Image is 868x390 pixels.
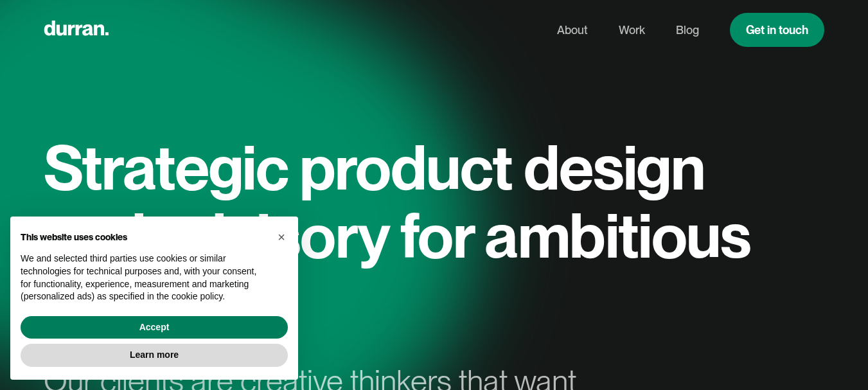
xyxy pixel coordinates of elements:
[21,344,288,367] button: Learn more
[44,17,109,42] a: home
[21,316,288,339] button: Accept
[676,18,699,42] a: Blog
[44,134,763,337] h1: Strategic product design and advisory for ambitious founders
[21,253,267,303] p: We and selected third parties use cookies or similar technologies for technical purposes and, wit...
[730,13,824,47] a: Get in touch
[557,18,588,42] a: About
[619,18,645,42] a: Work
[278,230,285,244] span: ×
[271,227,292,247] button: Close this notice
[21,232,267,243] h2: This website uses cookies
